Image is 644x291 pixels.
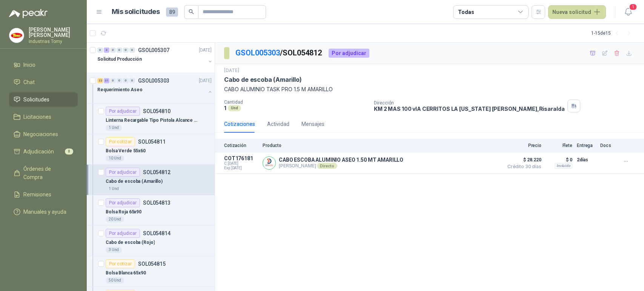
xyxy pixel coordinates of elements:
div: 1 Und [106,186,122,192]
a: Negociaciones [9,127,78,141]
span: Adjudicación [23,147,54,156]
div: 0 [110,78,116,83]
p: SOL054814 [143,231,171,236]
p: Cotización [224,143,258,148]
a: Por adjudicarSOL054810Linterna Recargable Tipo Pistola Alcance 100M Vta - LUZ FRIA1 Und [87,104,215,134]
div: 10 Und [106,155,124,161]
p: / SOL054812 [235,47,323,59]
div: Cotizaciones [224,120,255,128]
a: Por adjudicarSOL054814Cabo de escoba (Rojo)3 Und [87,226,215,256]
a: 0 3 0 0 0 0 GSOL005307[DATE] Solicitud Producción [97,46,213,70]
div: Por adjudicar [106,229,140,238]
span: C: [DATE] [224,161,258,166]
span: Chat [23,78,35,86]
div: Por cotizar [106,259,135,268]
p: Cabo de escoba (Amarillo) [106,178,163,185]
p: Bolsa Verde 55x60 [106,147,146,155]
a: GSOL005303 [235,48,280,57]
a: Adjudicación8 [9,144,78,159]
span: 8 [65,149,73,155]
p: SOL054815 [138,261,166,266]
div: 3 [104,47,109,53]
div: 0 [117,78,122,83]
div: Por adjudicar [329,49,369,58]
p: GSOL005307 [138,47,169,53]
p: CABO ALUMINIO TASK PRO 1.5 M AMARILLO [224,85,635,93]
p: $ 0 [546,155,572,164]
div: 1 - 15 de 15 [591,27,635,39]
div: Actividad [267,120,289,128]
span: Licitaciones [23,113,51,121]
p: Flete [546,143,572,148]
div: 0 [117,47,122,53]
p: Bolsa Blanca 65x90 [106,270,146,277]
p: 2 días [577,155,596,164]
span: Manuales y ayuda [23,208,66,216]
img: Company Logo [9,28,24,43]
p: Bolsa Roja 65x90 [106,208,141,216]
span: 89 [166,8,178,17]
p: Industrias Tomy [29,39,78,44]
p: Solicitud Producción [97,56,142,63]
div: Und [228,105,241,111]
a: Por cotizarSOL054811Bolsa Verde 55x6010 Und [87,134,215,165]
a: Remisiones [9,187,78,202]
a: Por adjudicarSOL054812Cabo de escoba (Amarillo)1 Und [87,165,215,195]
a: Chat [9,75,78,89]
span: Exp: [DATE] [224,166,258,170]
h1: Mis solicitudes [112,6,160,17]
p: [DATE] [199,77,212,84]
div: Mensajes [301,120,324,128]
span: Remisiones [23,190,51,199]
div: Directo [317,163,337,169]
span: Inicio [23,61,35,69]
span: search [189,9,194,14]
p: Cantidad [224,100,368,105]
button: 1 [621,5,635,19]
p: Requerimiento Aseo [97,86,143,93]
p: Producto [263,143,499,148]
div: 0 [123,78,129,83]
span: Negociaciones [23,130,58,138]
p: Cabo de escoba (Amarillo) [224,76,302,84]
a: Licitaciones [9,110,78,124]
span: Órdenes de Compra [23,165,71,181]
span: 1 [629,3,637,11]
p: SOL054812 [143,170,171,175]
p: Docs [600,143,615,148]
div: 22 [97,78,103,83]
a: Inicio [9,58,78,72]
div: 0 [110,47,116,53]
div: 20 Und [106,216,124,222]
p: [DATE] [199,47,212,54]
div: 0 [97,47,103,53]
p: KM 2 MAS 100 vIA CERRITOS LA [US_STATE] [PERSON_NAME] , Risaralda [374,106,564,112]
img: Company Logo [263,157,275,169]
div: 3 Und [106,247,122,253]
a: Órdenes de Compra [9,162,78,184]
div: Por adjudicar [106,107,140,116]
span: $ 28.220 [504,155,541,164]
p: SOL054810 [143,109,171,114]
p: SOL054811 [138,139,166,144]
div: Por adjudicar [106,168,140,177]
div: Incluido [555,163,572,169]
p: Precio [504,143,541,148]
a: Manuales y ayuda [9,205,78,219]
div: 1 Und [106,125,122,131]
button: Nueva solicitud [548,5,606,19]
span: Solicitudes [23,95,49,104]
p: 1 [224,105,226,111]
p: COT176181 [224,155,258,161]
img: Logo peakr [9,9,48,18]
p: Cabo de escoba (Rojo) [106,239,155,246]
div: Todas [458,8,474,16]
a: Solicitudes [9,92,78,107]
div: Por adjudicar [106,198,140,207]
div: Por cotizar [106,137,135,146]
div: 0 [129,47,135,53]
a: Por cotizarSOL054815Bolsa Blanca 65x9050 Und [87,256,215,287]
p: [DATE] [224,67,239,74]
a: 22 31 0 0 0 0 GSOL005303[DATE] Requerimiento Aseo [97,76,213,100]
p: GSOL005303 [138,78,169,83]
